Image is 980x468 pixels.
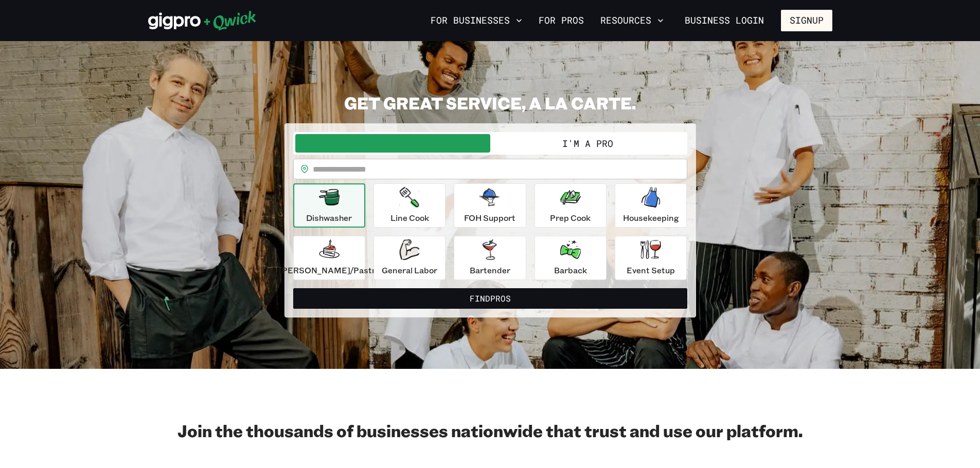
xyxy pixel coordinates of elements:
[284,92,696,113] h2: GET GREAT SERVICE, A LA CARTE.
[490,134,685,153] button: I'm a Pro
[382,264,437,276] p: General Labor
[627,264,675,276] p: Event Setup
[295,134,490,153] button: I'm a Business
[293,236,365,280] button: [PERSON_NAME]/Pastry
[554,264,587,276] p: Barback
[470,264,510,276] p: Bartender
[676,10,773,31] a: Business Login
[596,12,668,29] button: Resources
[293,288,687,309] button: FindPros
[454,236,526,280] button: Bartender
[464,212,515,224] p: FOH Support
[279,264,380,276] p: [PERSON_NAME]/Pastry
[534,183,607,228] button: Prep Cook
[615,183,687,228] button: Housekeeping
[306,212,352,224] p: Dishwasher
[373,236,446,280] button: General Labor
[550,212,591,224] p: Prep Cook
[781,10,832,31] button: Signup
[426,12,526,29] button: For Businesses
[534,236,607,280] button: Barback
[148,420,832,441] h2: Join the thousands of businesses nationwide that trust and use our platform.
[534,12,588,29] a: For Pros
[623,212,679,224] p: Housekeeping
[454,183,526,228] button: FOH Support
[390,212,429,224] p: Line Cook
[373,183,446,228] button: Line Cook
[293,183,365,228] button: Dishwasher
[615,236,687,280] button: Event Setup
